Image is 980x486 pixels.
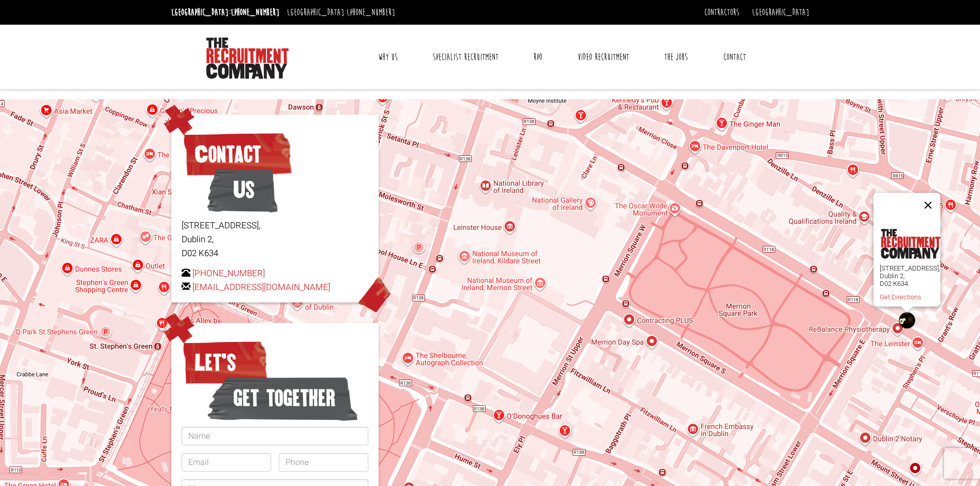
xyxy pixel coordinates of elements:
span: Contact [182,129,293,180]
input: Email [182,453,271,472]
img: the-recruitment-company.png [881,229,940,259]
img: The Recruitment Company [206,38,289,79]
p: [STREET_ADDRESS], Dublin 2, D02 K634 [182,219,368,261]
input: Name [182,427,368,445]
a: Contractors [704,7,739,18]
a: Contact [716,44,754,70]
a: [PHONE_NUMBER] [347,7,395,18]
button: Close [916,193,940,218]
a: The Jobs [656,44,696,70]
a: Get Directions [880,293,921,301]
span: Us [207,164,278,215]
a: RPO [526,44,550,70]
span: Let’s [182,337,269,388]
a: [GEOGRAPHIC_DATA] [752,7,809,18]
a: Specialist Recruitment [425,44,506,70]
a: Video Recruitment [570,44,637,70]
a: [EMAIL_ADDRESS][DOMAIN_NAME] [192,281,330,294]
a: Why Us [370,44,405,70]
span: get together [207,372,358,424]
p: [STREET_ADDRESS], Dublin 2, D02 K634 [880,264,940,287]
div: The Recruitment Company [899,312,915,329]
li: [GEOGRAPHIC_DATA]: [169,4,282,21]
a: [PHONE_NUMBER] [192,267,265,280]
a: [PHONE_NUMBER] [231,7,279,18]
input: Phone [279,453,368,472]
li: [GEOGRAPHIC_DATA]: [284,4,398,21]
